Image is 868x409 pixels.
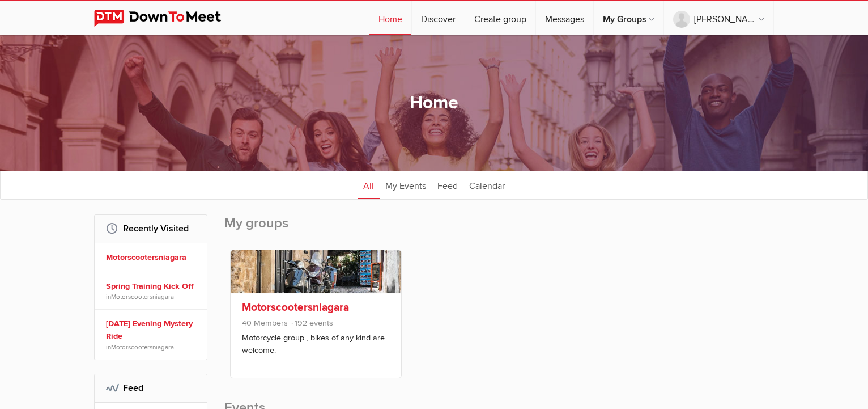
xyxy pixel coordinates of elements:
[664,1,773,35] a: [PERSON_NAME] [PERSON_NAME]
[432,171,463,199] a: Feed
[106,215,195,242] h2: Recently Visited
[594,1,663,35] a: My Groups
[369,1,411,35] a: Home
[465,1,535,35] a: Create group
[242,301,349,314] a: Motorscootersniagara
[463,171,510,199] a: Calendar
[106,251,199,264] a: Motorscootersniagara
[106,343,199,352] span: in
[111,293,174,301] a: Motorscootersniagara
[358,171,380,199] a: All
[106,318,199,342] a: [DATE] Evening Mystery Ride
[106,374,195,402] h2: Feed
[290,318,333,328] span: 192 events
[94,10,239,27] img: DownToMeet
[380,171,432,199] a: My Events
[242,332,390,356] p: Motorcycle group , bikes of any kind are welcome.
[106,292,199,301] span: in
[242,318,288,328] span: 40 Members
[536,1,593,35] a: Messages
[410,91,458,115] h1: Home
[106,280,199,293] a: Spring Training Kick Off
[111,343,174,351] a: Motorscootersniagara
[412,1,465,35] a: Discover
[224,214,774,244] h2: My groups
